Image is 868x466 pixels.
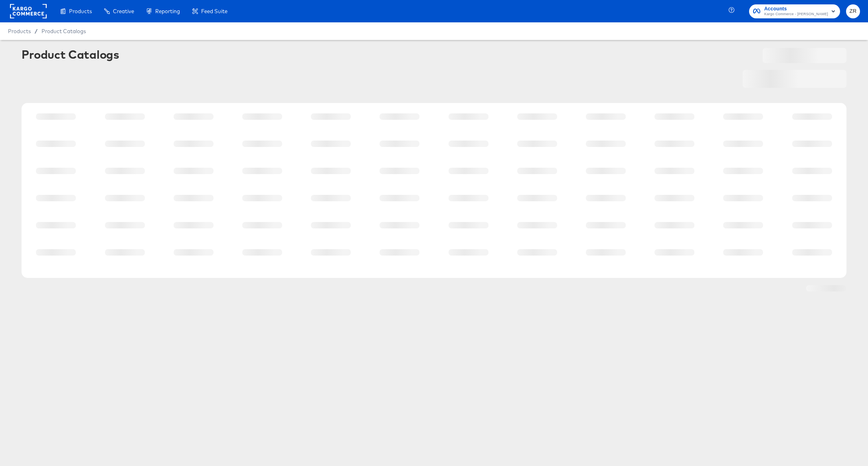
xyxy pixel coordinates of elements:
span: Reporting [155,8,180,14]
span: Creative [113,8,134,14]
span: Feed Suite [201,8,227,14]
span: Products [8,28,31,34]
button: ZR [846,4,860,18]
div: Product Catalogs [22,48,119,61]
span: Kargo Commerce - [PERSON_NAME] [764,11,828,18]
span: / [31,28,42,34]
span: Products [69,8,92,14]
span: ZR [849,7,857,16]
span: Accounts [764,5,828,13]
a: Product Catalogs [42,28,86,34]
button: AccountsKargo Commerce - [PERSON_NAME] [749,4,840,18]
